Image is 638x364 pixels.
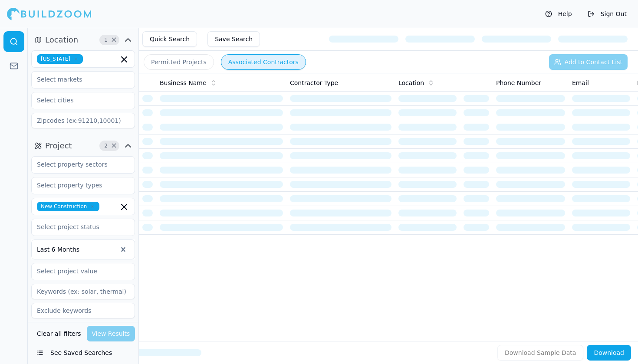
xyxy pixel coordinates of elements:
input: Exclude keywords [31,303,135,318]
span: Phone Number [496,79,541,87]
input: Select project status [32,219,124,235]
input: Keywords (ex: solar, thermal) [31,284,135,299]
button: Permitted Projects [144,54,214,70]
button: Save Search [207,31,260,47]
button: Quick Search [142,31,197,47]
button: Clear all filters [35,326,83,341]
input: Select project value [32,263,124,279]
span: 2 [102,141,110,150]
input: Select property sectors [32,157,124,172]
input: Select markets [32,72,124,87]
button: See Saved Searches [31,345,135,361]
span: Contractor Type [290,79,338,87]
span: Location [45,34,78,46]
button: Download [587,345,631,361]
span: Clear Project filters [111,144,117,148]
span: Clear Location filters [111,38,117,42]
span: Business Name [160,79,207,87]
button: Project2Clear Project filters [31,139,135,153]
button: Help [541,7,576,21]
button: Associated Contractors [221,54,306,70]
span: Project [45,140,72,152]
button: Sign Out [583,7,631,21]
span: Location [398,79,424,87]
span: Email [572,79,589,87]
button: Location1Clear Location filters [31,33,135,47]
input: Zipcodes (ex:91210,10001) [31,113,135,128]
input: Select property types [32,177,124,193]
span: [US_STATE] [37,54,83,64]
input: Select cities [32,92,124,108]
span: New Construction [37,202,99,211]
span: 1 [102,36,110,44]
